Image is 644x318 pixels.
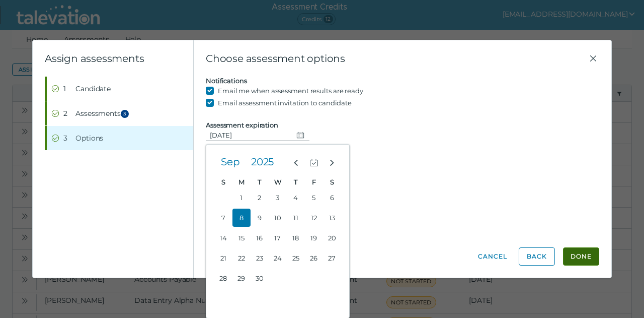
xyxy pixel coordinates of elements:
button: Sunday, September 28, 2025 [214,269,232,287]
span: Wednesday [274,178,281,186]
clr-wizard-title: Assign assessments [45,52,144,65]
span: Monday [238,178,245,186]
button: Tuesday, September 30, 2025 [251,269,269,287]
button: Monday, September 1, 2025 [232,188,251,207]
button: Friday, September 12, 2025 [305,209,323,227]
button: Saturday, September 6, 2025 [323,188,341,207]
button: Friday, September 5, 2025 [305,188,323,207]
cds-icon: Completed [51,134,59,142]
button: Next month [323,153,341,171]
button: Saturday, September 20, 2025 [323,229,341,247]
span: Options [75,133,103,143]
button: Close [587,52,599,65]
button: Monday, September 15, 2025 [232,229,251,247]
button: Sunday, September 21, 2025 [214,249,232,267]
button: Tuesday, September 23, 2025 [251,249,269,267]
button: Wednesday, September 24, 2025 [269,249,287,267]
label: Notifications [206,77,247,85]
cds-icon: Next month [328,158,337,167]
label: Assessment expiration [206,121,278,129]
cds-icon: Completed [51,109,59,117]
button: Tuesday, September 2, 2025 [251,188,269,207]
label: Email me when assessment results are ready [218,85,363,97]
span: Assessments [75,108,132,118]
cds-icon: Previous month [291,158,300,167]
button: Done [563,247,599,266]
button: Sunday, September 7, 2025 [214,209,232,227]
button: Wednesday, September 17, 2025 [269,229,287,247]
span: Saturday [330,178,334,186]
input: MM/DD/YYYY [206,129,292,141]
button: Select year, the current year is 2025 [247,153,279,171]
span: Sunday [221,178,225,186]
button: Thursday, September 11, 2025 [287,209,305,227]
div: 2 [63,108,71,118]
button: Thursday, September 25, 2025 [287,249,305,267]
button: Current month [305,153,323,171]
button: Monday, September 8, 2025 - Selected [232,209,251,227]
button: Friday, September 19, 2025 [305,229,323,247]
span: Friday [312,178,316,186]
button: Change date, 09/08/2025 [292,129,309,141]
cds-icon: Completed [51,85,59,93]
button: Completed [47,101,193,125]
button: Wednesday, September 3, 2025 [269,188,287,207]
button: Monday, September 22, 2025 [232,249,251,267]
div: 3 [63,133,71,143]
button: Sunday, September 14, 2025 [214,229,232,247]
span: 3 [121,110,129,118]
span: Choose assessment options [206,52,587,65]
cds-icon: Current month [309,158,318,167]
label: Email assessment invitation to candidate [218,97,352,109]
span: Tuesday [258,178,261,186]
button: Back [519,247,555,266]
button: Tuesday, September 9, 2025 [251,209,269,227]
button: Thursday, September 18, 2025 [287,229,305,247]
button: Saturday, September 13, 2025 [323,209,341,227]
span: Thursday [294,178,297,186]
button: Saturday, September 27, 2025 [323,249,341,267]
button: Tuesday, September 16, 2025 [251,229,269,247]
nav: Wizard steps [45,77,193,150]
button: Select month, the current month is Sep [214,153,247,171]
button: Completed [47,126,193,150]
button: Previous month [287,153,305,171]
div: 1 [63,84,71,94]
span: Candidate [75,84,111,94]
button: Cancel [474,247,511,266]
button: Completed [47,77,193,101]
button: Thursday, September 4, 2025 [287,188,305,207]
button: Monday, September 29, 2025 [232,269,251,287]
button: Friday, September 26, 2025 [305,249,323,267]
button: Wednesday, September 10, 2025 [269,209,287,227]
